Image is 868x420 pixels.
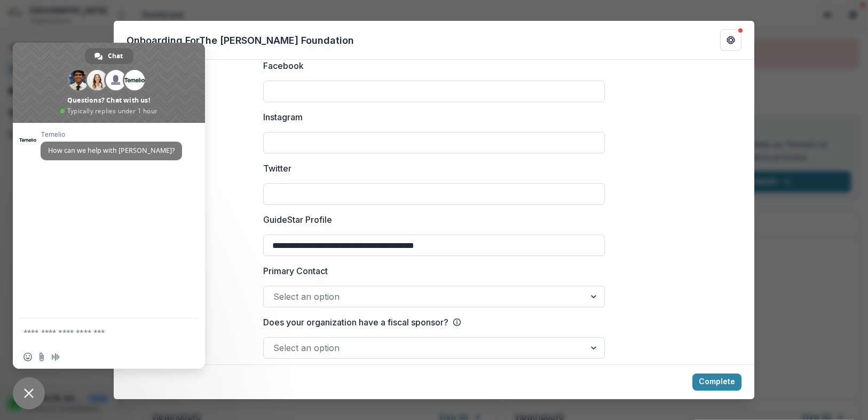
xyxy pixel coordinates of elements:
[692,374,741,391] button: Complete
[263,265,328,277] p: Primary Contact
[23,328,171,337] textarea: Compose your message...
[127,33,354,48] p: Onboarding For The [PERSON_NAME] Foundation
[263,111,303,123] p: Instagram
[263,162,291,175] p: Twitter
[13,377,45,409] div: Close chat
[263,316,448,329] p: Does your organization have a fiscal sponsor?
[23,353,32,361] span: Insert an emoji
[263,59,304,72] p: Facebook
[85,48,133,64] div: Chat
[37,353,46,361] span: Send a file
[263,213,332,226] p: GuideStar Profile
[48,146,175,155] span: How can we help with [PERSON_NAME]?
[51,353,60,361] span: Audio message
[41,131,182,138] span: Temelio
[108,48,123,64] span: Chat
[720,29,741,51] button: Get Help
